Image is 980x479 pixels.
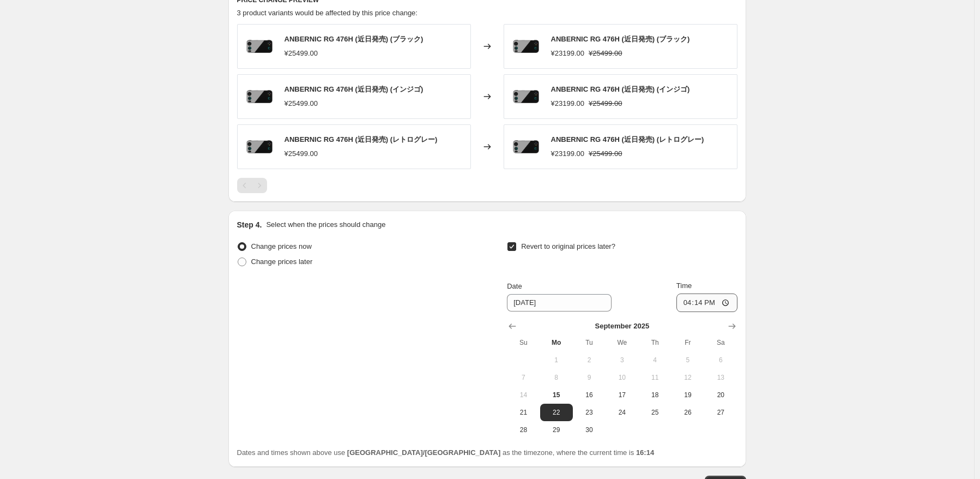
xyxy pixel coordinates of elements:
div: ¥25499.00 [285,48,318,59]
span: ANBERNIC RG 476H (近日発売) (インジゴ) [285,85,424,93]
span: 29 [545,426,568,434]
span: ANBERNIC RG 476H (近日発売) (レトログレー) [551,135,704,143]
span: 14 [511,391,535,399]
img: 02_a36d067d-466b-459b-8963-345fdcd1bb4d_80x.png [243,130,276,163]
button: Tuesday September 30 2025 [573,421,606,439]
th: Saturday [704,334,737,351]
button: Friday September 26 2025 [672,404,704,421]
button: Tuesday September 23 2025 [573,404,606,421]
button: Friday September 12 2025 [672,369,704,386]
b: [GEOGRAPHIC_DATA]/[GEOGRAPHIC_DATA] [347,448,500,457]
button: Sunday September 7 2025 [507,369,540,386]
span: We [610,338,634,347]
img: 02_a36d067d-466b-459b-8963-345fdcd1bb4d_80x.png [510,30,542,63]
div: ¥23199.00 [551,98,584,109]
img: 02_a36d067d-466b-459b-8963-345fdcd1bb4d_80x.png [510,130,542,163]
button: Sunday September 14 2025 [507,386,540,404]
img: 02_a36d067d-466b-459b-8963-345fdcd1bb4d_80x.png [510,80,542,113]
span: Change prices now [251,242,312,250]
span: 3 product variants would be affected by this price change: [237,9,418,17]
span: Su [511,338,535,347]
button: Tuesday September 9 2025 [573,369,606,386]
button: Sunday September 21 2025 [507,404,540,421]
button: Show previous month, August 2025 [505,319,520,334]
button: Monday September 1 2025 [540,351,573,369]
button: Friday September 19 2025 [672,386,704,404]
button: Thursday September 25 2025 [638,404,671,421]
span: Dates and times shown above use as the timezone, where the current time is [237,448,655,457]
img: 02_a36d067d-466b-459b-8963-345fdcd1bb4d_80x.png [243,80,276,113]
button: Sunday September 28 2025 [507,421,540,439]
button: Thursday September 4 2025 [638,351,671,369]
span: 10 [610,373,634,382]
span: 26 [676,408,700,417]
input: 12:00 [676,294,737,312]
th: Monday [540,334,573,351]
span: 25 [643,408,667,417]
span: Th [643,338,667,347]
button: Saturday September 20 2025 [704,386,737,404]
img: 02_a36d067d-466b-459b-8963-345fdcd1bb4d_80x.png [243,30,276,63]
span: 18 [643,391,667,399]
span: Date [507,282,522,290]
span: 11 [643,373,667,382]
span: 19 [676,391,700,399]
button: Friday September 5 2025 [672,351,704,369]
span: 1 [545,356,568,364]
span: 22 [545,408,568,417]
p: Select when the prices should change [266,219,385,230]
button: Monday September 8 2025 [540,369,573,386]
span: 21 [511,408,535,417]
th: Friday [672,334,704,351]
span: Fr [676,338,700,347]
span: 9 [577,373,601,382]
th: Wednesday [606,334,638,351]
span: 4 [643,356,667,364]
span: 13 [709,373,733,382]
span: 5 [676,356,700,364]
button: Thursday September 18 2025 [638,386,671,404]
strike: ¥25499.00 [589,48,622,59]
button: Saturday September 27 2025 [704,404,737,421]
div: ¥25499.00 [285,148,318,159]
div: ¥23199.00 [551,148,584,159]
span: 17 [610,391,634,399]
button: Wednesday September 24 2025 [606,404,638,421]
span: 24 [610,408,634,417]
button: Today Monday September 15 2025 [540,386,573,404]
h2: Step 4. [237,219,262,230]
button: Tuesday September 2 2025 [573,351,606,369]
span: 6 [709,356,733,364]
button: Monday September 29 2025 [540,421,573,439]
span: Tu [577,338,601,347]
strike: ¥25499.00 [589,98,622,109]
button: Saturday September 6 2025 [704,351,737,369]
span: Mo [545,338,568,347]
nav: Pagination [237,178,267,193]
span: 28 [511,426,535,434]
span: ANBERNIC RG 476H (近日発売) (レトログレー) [285,135,438,143]
span: ANBERNIC RG 476H (近日発売) (ブラック) [551,35,690,43]
div: ¥25499.00 [285,98,318,109]
span: 15 [545,391,568,399]
span: 7 [511,373,535,382]
b: 16:14 [636,448,654,457]
button: Saturday September 13 2025 [704,369,737,386]
span: 3 [610,356,634,364]
span: ANBERNIC RG 476H (近日発売) (ブラック) [285,35,424,43]
button: Show next month, October 2025 [724,319,740,334]
span: ANBERNIC RG 476H (近日発売) (インジゴ) [551,85,690,93]
span: Time [676,282,692,290]
span: 20 [709,391,733,399]
span: 12 [676,373,700,382]
span: 23 [577,408,601,417]
span: Change prices later [251,258,313,266]
span: 27 [709,408,733,417]
th: Tuesday [573,334,606,351]
th: Thursday [638,334,671,351]
button: Tuesday September 16 2025 [573,386,606,404]
strike: ¥25499.00 [589,148,622,159]
span: 2 [577,356,601,364]
span: Revert to original prices later? [521,242,615,250]
span: 30 [577,426,601,434]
